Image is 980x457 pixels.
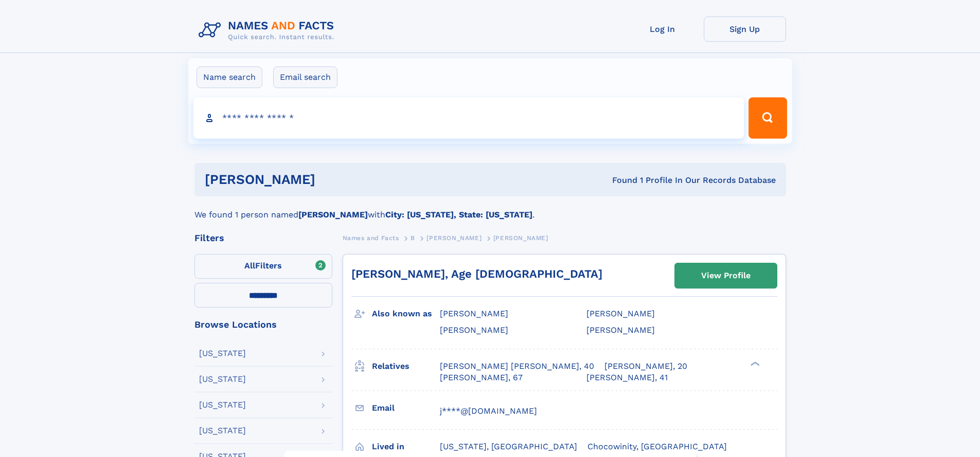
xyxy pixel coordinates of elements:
[587,442,727,451] span: Chocowinity, [GEOGRAPHIC_DATA]
[205,173,464,186] h1: [PERSON_NAME]
[440,325,508,335] span: [PERSON_NAME]
[701,264,751,287] div: View Profile
[385,210,532,219] b: City: [US_STATE], State: [US_STATE]
[194,320,332,329] div: Browse Locations
[244,261,255,270] span: All
[372,438,440,455] h3: Lived in
[464,175,776,186] div: Found 1 Profile In Our Records Database
[372,358,440,375] h3: Relatives
[586,325,655,335] span: [PERSON_NAME]
[586,372,668,383] a: [PERSON_NAME], 41
[586,309,655,318] span: [PERSON_NAME]
[194,254,332,279] label: Filters
[273,66,337,88] label: Email search
[351,267,602,280] a: [PERSON_NAME], Age [DEMOGRAPHIC_DATA]
[298,210,368,219] b: [PERSON_NAME]
[411,231,415,244] a: B
[199,349,246,358] div: [US_STATE]
[343,231,399,244] a: Names and Facts
[748,360,760,367] div: ❯
[426,234,482,242] span: [PERSON_NAME]
[197,66,262,88] label: Name search
[675,263,777,288] a: View Profile
[199,427,246,435] div: [US_STATE]
[372,305,440,323] h3: Also known as
[621,16,704,42] a: Log In
[440,309,508,318] span: [PERSON_NAME]
[194,233,332,243] div: Filters
[440,372,523,383] a: [PERSON_NAME], 67
[194,196,786,221] div: We found 1 person named with .
[199,375,246,383] div: [US_STATE]
[372,399,440,417] h3: Email
[604,361,687,372] a: [PERSON_NAME], 20
[193,97,744,139] input: search input
[411,234,415,242] span: B
[194,16,343,44] img: Logo Names and Facts
[493,234,548,242] span: [PERSON_NAME]
[749,97,787,139] button: Search Button
[704,16,786,42] a: Sign Up
[426,231,482,244] a: [PERSON_NAME]
[199,401,246,409] div: [US_STATE]
[440,361,594,372] a: [PERSON_NAME] [PERSON_NAME], 40
[440,442,577,451] span: [US_STATE], [GEOGRAPHIC_DATA]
